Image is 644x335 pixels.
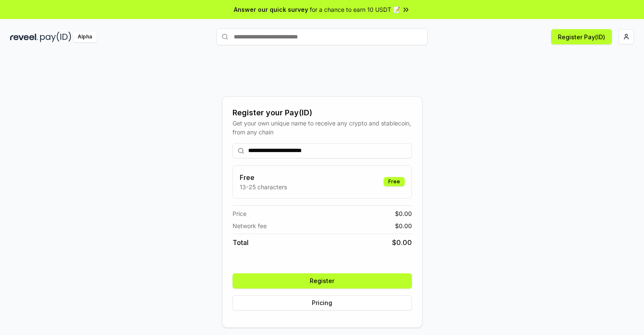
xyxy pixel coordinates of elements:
[40,32,71,42] img: pay_id
[233,221,267,230] span: Network fee
[395,221,412,230] span: $ 0.00
[233,107,412,119] div: Register your Pay(ID)
[233,119,412,136] div: Get your own unique name to receive any crypto and stablecoin, from any chain
[384,177,405,186] div: Free
[233,237,249,248] span: Total
[551,29,612,44] button: Register Pay(ID)
[392,237,412,248] span: $ 0.00
[233,209,246,218] span: Price
[240,172,287,182] h3: Free
[233,295,412,310] button: Pricing
[73,32,97,42] div: Alpha
[233,273,412,289] button: Register
[240,182,287,191] p: 13-25 characters
[234,5,308,14] span: Answer our quick survey
[310,5,400,14] span: for a chance to earn 10 USDT 📝
[395,209,412,218] span: $ 0.00
[10,32,38,42] img: reveel_dark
